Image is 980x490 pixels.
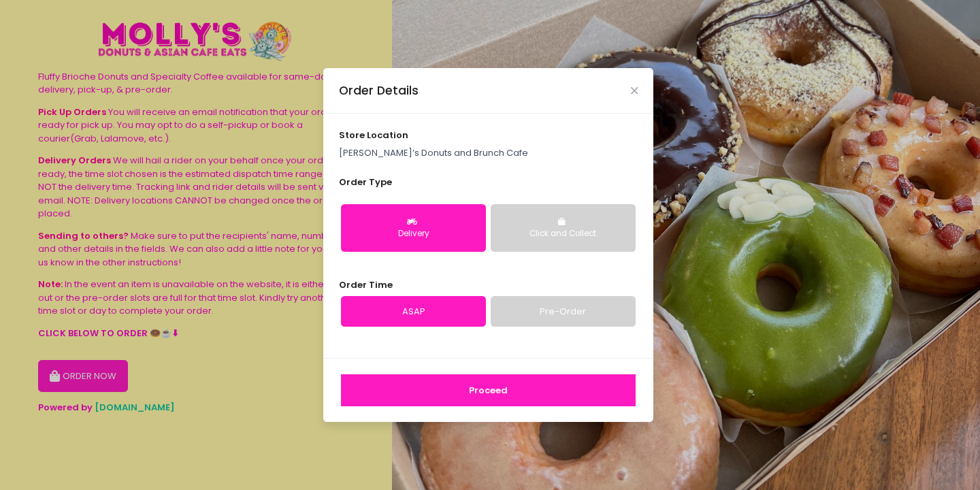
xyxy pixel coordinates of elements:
[339,82,419,99] div: Order Details
[339,278,393,291] span: Order Time
[491,296,636,327] a: Pre-Order
[339,176,392,189] span: Order Type
[341,296,486,327] a: ASAP
[339,146,638,160] p: [PERSON_NAME]’s Donuts and Brunch Cafe
[341,374,636,407] button: Proceed
[350,228,476,240] div: Delivery
[631,87,638,94] button: Close
[339,129,408,142] span: store location
[500,228,626,240] div: Click and Collect
[341,204,486,252] button: Delivery
[491,204,636,252] button: Click and Collect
